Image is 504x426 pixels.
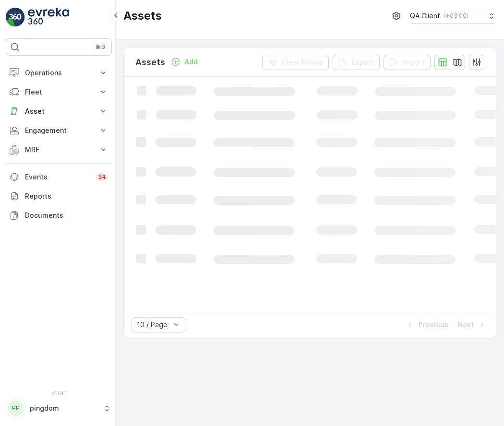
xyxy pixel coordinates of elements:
[281,58,323,67] p: Clear Filters
[419,320,448,330] p: Previous
[457,319,488,331] button: Next
[98,173,106,181] p: 34
[30,403,98,413] p: pingdom
[352,58,374,67] p: Export
[403,58,425,67] p: Import
[444,12,468,20] p: ( +03:00 )
[25,211,108,220] p: Documents
[25,106,93,116] p: Asset
[96,43,105,51] p: ⌘B
[25,145,93,154] p: MRF
[6,121,112,140] button: Engagement
[6,206,112,225] a: Documents
[410,11,440,21] p: QA Client
[6,63,112,83] button: Operations
[384,55,431,70] button: Import
[6,390,112,396] span: v 1.51.1
[25,126,93,135] p: Engagement
[167,56,202,68] button: Add
[333,55,380,70] button: Export
[123,8,162,24] p: Assets
[6,398,112,418] button: PPpingdom
[6,187,112,206] a: Reports
[458,320,474,330] p: Next
[25,172,90,182] p: Events
[184,57,198,67] p: Add
[262,55,329,70] button: Clear Filters
[6,140,112,159] button: MRF
[8,401,24,416] div: PP
[25,191,108,201] p: Reports
[6,83,112,102] button: Fleet
[404,319,449,331] button: Previous
[28,8,69,27] img: logo_light-DOdMpM7g.png
[6,167,112,187] a: Events34
[410,8,496,24] button: QA Client(+03:00)
[25,68,93,78] p: Operations
[6,8,25,27] img: logo
[25,87,93,97] p: Fleet
[135,56,165,69] p: Assets
[6,102,112,121] button: Asset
